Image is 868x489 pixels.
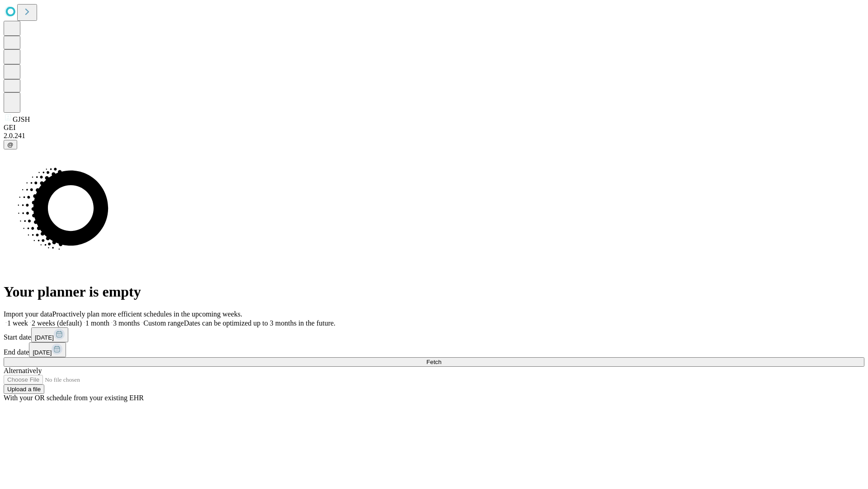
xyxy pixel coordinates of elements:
span: Proactively plan more efficient schedules in the upcoming weeks. [52,310,242,318]
span: Fetch [426,359,441,365]
div: GEI [4,124,864,132]
div: Start date [4,327,864,342]
button: [DATE] [31,327,68,342]
span: With your OR schedule from your existing EHR [4,394,144,402]
span: Import your data [4,310,52,318]
div: End date [4,342,864,357]
span: GJSH [13,115,30,123]
div: 2.0.241 [4,132,864,140]
span: [DATE] [33,349,52,356]
span: 1 month [85,319,109,327]
span: 2 weeks (default) [32,319,82,327]
button: Upload a file [4,384,44,394]
span: Custom range [143,319,184,327]
button: [DATE] [29,342,66,357]
span: Alternatively [4,367,42,374]
span: 3 months [113,319,140,327]
span: @ [7,141,14,148]
span: Dates can be optimized up to 3 months in the future. [184,319,335,327]
button: @ [4,140,17,149]
span: 1 week [7,319,28,327]
button: Fetch [4,357,864,367]
span: [DATE] [35,334,54,341]
h1: Your planner is empty [4,283,864,300]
